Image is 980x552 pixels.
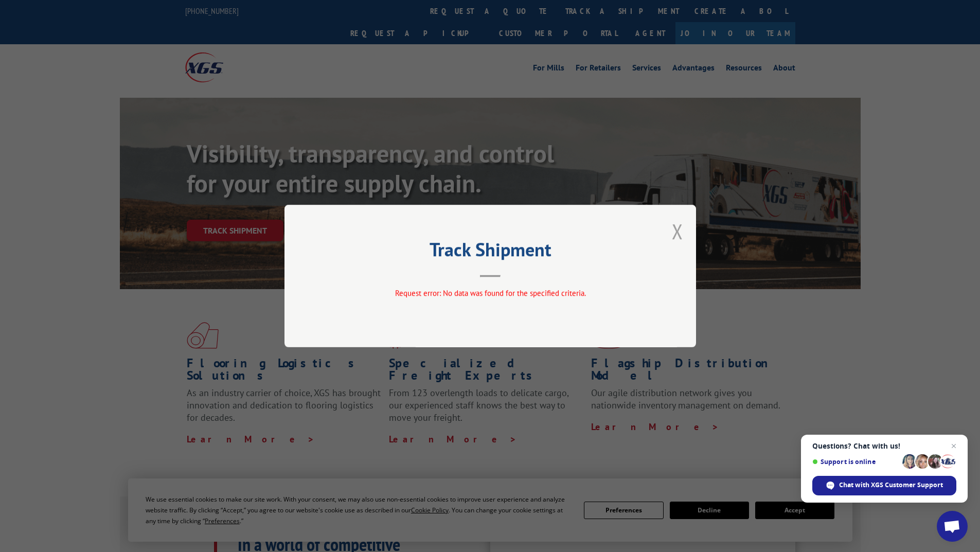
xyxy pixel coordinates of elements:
button: Close modal [672,218,683,245]
span: Support is online [812,458,899,466]
span: Request error: No data was found for the specified criteria. [395,288,585,298]
h2: Track Shipment [336,242,645,262]
span: Chat with XGS Customer Support [839,480,943,490]
span: Questions? Chat with us! [812,442,956,450]
span: Chat with XGS Customer Support [812,476,956,495]
a: Open chat [937,511,968,542]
